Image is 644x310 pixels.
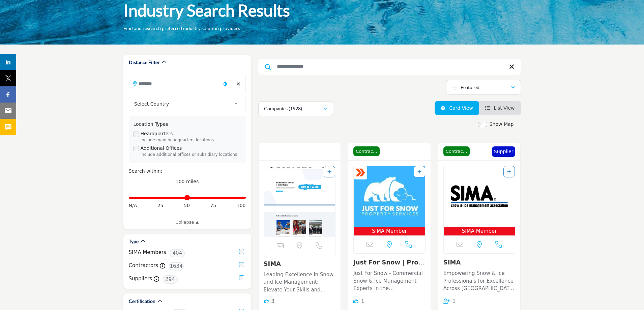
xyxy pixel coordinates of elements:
h2: Certification [129,298,155,305]
span: 404 [170,249,185,257]
input: Search Keyword [258,59,521,75]
span: 1634 [169,262,184,271]
a: Leading Excellence in Snow and Ice Management: Elevate Your Skills and Safety Standards! Operatin... [264,269,336,294]
span: 75 [210,202,216,209]
span: N/A [129,202,137,209]
span: Select Country [134,100,231,108]
p: Supplier [494,148,514,155]
span: 294 [163,275,178,284]
a: Open Listing in new tab [354,166,425,236]
img: Just For Snow | Property Services [354,166,425,227]
span: List View [494,105,515,111]
a: Add To List [327,169,331,174]
p: Find and research preferred industry solution providers [123,25,240,32]
span: Card View [449,105,473,111]
span: 100 miles [176,179,199,184]
input: Suppliers checkbox [239,275,244,280]
a: Open Listing in new tab [444,166,515,236]
h3: Just For Snow | Property Services [353,259,426,266]
span: Contractor [353,146,380,157]
p: Featured [461,84,479,91]
span: 3 [271,298,274,304]
label: Headquarters [141,130,173,137]
li: Card View [435,101,479,115]
span: 50 [184,202,190,209]
label: SIMA Members [129,249,166,256]
input: SIMA Members checkbox [239,249,244,254]
div: Clear search location [234,77,244,91]
p: Empowering Snow & Ice Professionals for Excellence Across [GEOGRAPHIC_DATA] This organization is ... [443,270,516,292]
h2: Type [129,238,139,245]
label: Suppliers [129,275,152,283]
a: Open Listing in new tab [264,166,335,237]
div: Location Types [134,121,241,128]
div: Include additional offices or subsidiary locations [141,152,241,158]
a: Collapse ▲ [129,219,246,226]
button: Featured [446,80,521,95]
a: SIMA [443,259,461,266]
span: Contractor [443,146,470,157]
p: Companies (1928) [264,105,302,112]
a: Add To List [417,169,421,174]
img: SIMA [444,166,515,227]
img: SIMA [264,166,335,237]
a: Just For Snow - Commercial Snow & Ice Management Experts in the [GEOGRAPHIC_DATA] Area At Just Fo... [353,268,426,292]
p: Just For Snow - Commercial Snow & Ice Management Experts in the [GEOGRAPHIC_DATA] Area At Just Fo... [353,270,426,292]
i: Like [353,299,358,304]
div: Choose your current location [220,77,230,91]
label: Show Map [490,121,514,128]
span: SIMA Member [445,227,514,235]
label: Contractors [129,262,158,270]
div: Search within: [129,168,246,175]
a: SIMA [264,260,281,267]
span: 25 [157,202,164,209]
span: 1 [452,298,456,304]
img: ASM Certified Badge Icon [355,168,365,178]
h2: Distance Filter [129,59,160,66]
h3: SIMA [443,259,516,266]
div: Include main headquarters locations [141,137,241,143]
div: Followers [443,298,456,305]
a: View List [485,105,515,111]
span: 100 [237,202,246,209]
p: Leading Excellence in Snow and Ice Management: Elevate Your Skills and Safety Standards! Operatin... [264,271,336,294]
a: Empowering Snow & Ice Professionals for Excellence Across [GEOGRAPHIC_DATA] This organization is ... [443,268,516,292]
span: 1 [361,298,364,304]
input: Contractors checkbox [239,262,244,267]
li: List View [479,101,521,115]
a: View Card [441,105,473,111]
a: Just For Snow | Prop... [353,259,424,273]
button: Companies (1928) [258,101,333,116]
a: Add To List [507,169,511,174]
span: SIMA Member [355,227,424,235]
input: Search Location [129,77,220,90]
label: Additional Offices [141,145,182,152]
h3: SIMA [264,260,336,267]
i: Likes [264,299,269,304]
